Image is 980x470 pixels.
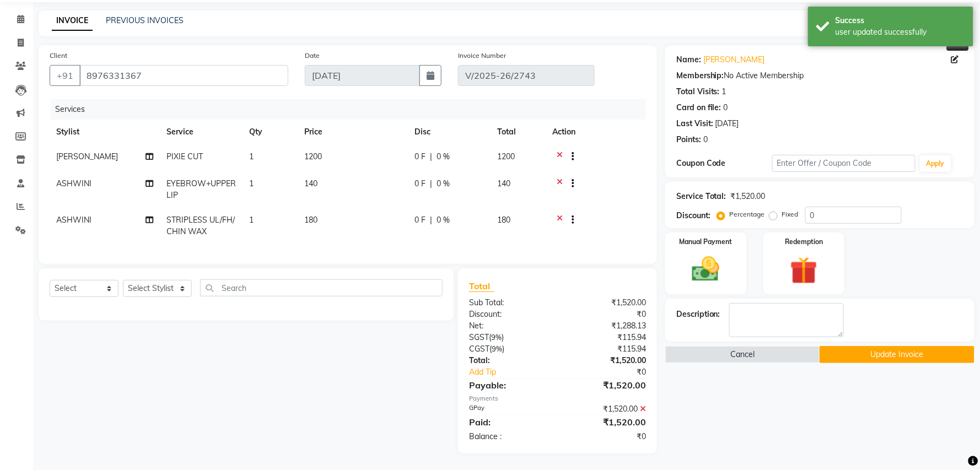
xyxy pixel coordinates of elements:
[676,134,701,145] div: Points:
[469,280,494,292] span: Total
[461,355,558,366] div: Total:
[676,102,721,114] div: Card on file:
[461,379,558,392] div: Payable:
[836,26,965,38] div: user updated successfully
[200,279,443,296] input: Search
[785,237,823,247] label: Redemption
[408,120,491,144] th: Disc
[469,394,646,403] div: Payments
[458,51,506,61] label: Invoice Number
[79,65,288,86] input: Search by Name/Mobile/Email/Code
[676,191,726,202] div: Service Total:
[557,431,654,442] div: ₹0
[56,179,91,188] span: ASHWINI
[50,51,67,61] label: Client
[461,403,558,415] div: GPay
[304,179,317,188] span: 140
[557,415,654,429] div: ₹1,520.00
[497,179,510,188] span: 140
[676,70,724,82] div: Membership:
[461,366,574,378] a: Add Tip
[920,155,951,172] button: Apply
[51,99,654,120] div: Services
[820,346,974,363] button: Update Invoice
[304,152,322,161] span: 1200
[683,253,728,285] img: _cash.svg
[56,215,91,225] span: ASHWINI
[160,120,243,144] th: Service
[676,70,963,82] div: No Active Membership
[249,152,254,161] span: 1
[430,178,432,190] span: |
[414,214,426,226] span: 0 F
[772,155,916,172] input: Enter Offer / Coupon Code
[491,120,546,144] th: Total
[166,152,203,161] span: PIXIE CUT
[665,346,820,363] button: Cancel
[461,320,558,332] div: Net:
[497,152,515,161] span: 1200
[676,309,720,320] div: Description:
[730,209,765,219] label: Percentage
[461,309,558,320] div: Discount:
[680,237,733,247] label: Manual Payment
[304,215,317,225] span: 180
[724,102,728,114] div: 0
[437,214,450,226] span: 0 %
[557,355,654,366] div: ₹1,520.00
[305,51,320,61] label: Date
[249,179,254,188] span: 1
[574,366,654,378] div: ₹0
[249,215,254,225] span: 1
[557,343,654,355] div: ₹115.94
[461,415,558,429] div: Paid:
[557,403,654,415] div: ₹1,520.00
[722,86,726,98] div: 1
[414,151,426,163] span: 0 F
[414,178,426,190] span: 0 F
[676,158,772,169] div: Coupon Code
[676,210,710,222] div: Discount:
[461,297,558,309] div: Sub Total:
[731,191,766,202] div: ₹1,520.00
[166,215,235,236] span: STRIPLESS UL/FH/CHIN WAX
[557,309,654,320] div: ₹0
[166,179,236,200] span: EYEBROW+UPPERLIP
[557,379,654,392] div: ₹1,520.00
[106,15,184,25] a: PREVIOUS INVOICES
[703,134,708,145] div: 0
[557,320,654,332] div: ₹1,288.13
[430,214,432,226] span: |
[52,11,93,31] a: INVOICE
[469,332,489,342] span: SGST
[497,215,510,225] span: 180
[298,120,408,144] th: Price
[676,54,701,66] div: Name:
[437,151,450,163] span: 0 %
[461,332,558,343] div: ( )
[557,332,654,343] div: ₹115.94
[469,344,489,354] span: CGST
[782,253,826,288] img: _gift.svg
[715,118,739,129] div: [DATE]
[461,343,558,355] div: ( )
[782,209,799,219] label: Fixed
[703,54,765,66] a: [PERSON_NAME]
[546,120,646,144] th: Action
[492,344,502,353] span: 9%
[461,431,558,442] div: Balance :
[56,152,118,161] span: [PERSON_NAME]
[836,15,965,26] div: Success
[50,65,80,86] button: +91
[676,118,713,129] div: Last Visit:
[243,120,298,144] th: Qty
[50,120,160,144] th: Stylist
[437,178,450,190] span: 0 %
[676,86,720,98] div: Total Visits:
[430,151,432,163] span: |
[491,333,502,342] span: 9%
[557,297,654,309] div: ₹1,520.00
